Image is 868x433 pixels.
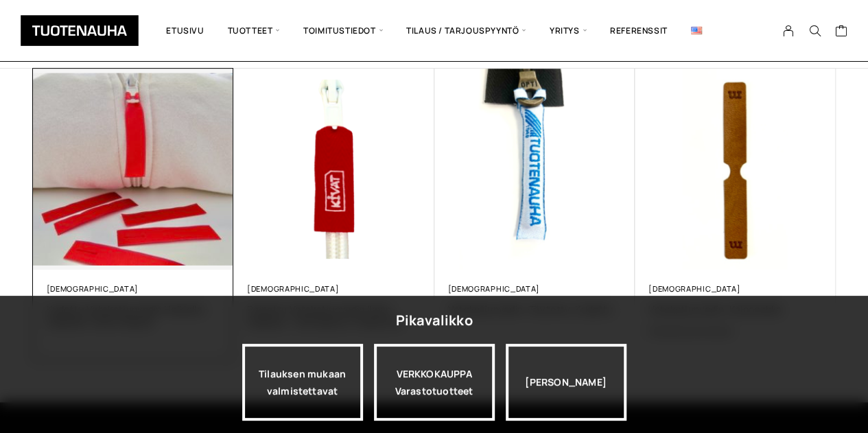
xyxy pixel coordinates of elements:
a: [DEMOGRAPHIC_DATA] [247,283,339,294]
a: [DEMOGRAPHIC_DATA] [648,283,740,294]
img: Tuotenauha Oy [21,15,139,46]
a: My Account [775,25,802,37]
div: Pikavalikko [395,308,472,333]
span: Toimitustiedot [292,10,395,51]
a: Referenssit [598,10,679,51]
span: Tuotteet [216,10,292,51]
div: [PERSON_NAME] [506,344,626,421]
a: VERKKOKAUPPAVarastotuotteet [374,344,495,421]
a: Etusivu [154,10,215,51]
span: Yritys [538,10,598,51]
a: Tilauksen mukaan valmistettavat [242,344,363,421]
a: [DEMOGRAPHIC_DATA] [448,283,540,294]
a: Cart [834,24,847,40]
div: VERKKOKAUPPA Varastotuotteet [374,344,495,421]
a: [DEMOGRAPHIC_DATA] [47,283,139,294]
button: Search [801,25,828,37]
img: English [691,27,702,34]
span: Tilaus / Tarjouspyyntö [395,10,538,51]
